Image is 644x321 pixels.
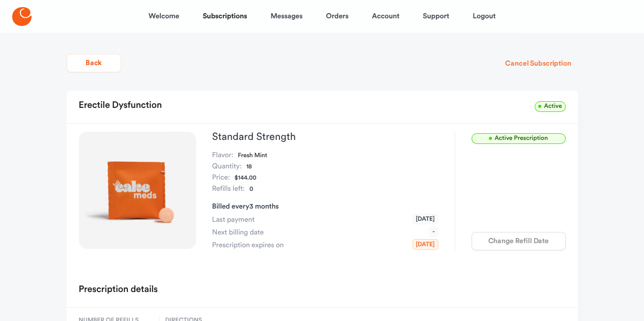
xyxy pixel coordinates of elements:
dt: Quantity: [212,161,242,172]
button: Back [67,54,121,72]
span: Prescription expires on [212,240,284,250]
h3: Standard Strength [212,132,438,142]
img: Standard Strength [79,132,196,249]
dt: Price: [212,172,230,184]
dd: 18 [246,161,252,172]
a: Messages [270,4,302,28]
button: Cancel Subscription [498,54,577,73]
span: [DATE] [412,214,438,224]
a: Account [372,4,399,28]
span: [DATE] [412,239,438,250]
a: Support [423,4,449,28]
a: Orders [326,4,348,28]
dt: Flavor: [212,150,234,161]
span: - [429,226,438,237]
a: Logout [472,4,495,28]
span: Next billing date [212,227,264,238]
a: Subscriptions [203,4,247,28]
span: Last payment [212,215,255,225]
h2: Prescription details [79,281,158,299]
dt: Refills left: [212,184,245,195]
span: Billed every 3 months [212,203,279,210]
dd: 0 [249,184,253,195]
dd: $144.00 [235,172,257,184]
dd: Fresh Mint [238,150,267,161]
a: Welcome [149,4,179,28]
span: Active Prescription [471,133,566,144]
span: Active [535,101,565,112]
h2: Erectile Dysfunction [79,97,162,115]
